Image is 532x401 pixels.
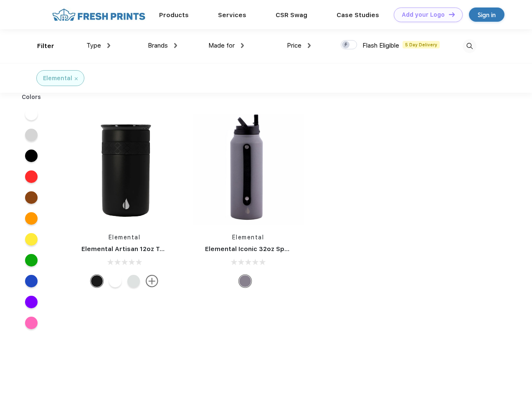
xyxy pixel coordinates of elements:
[205,245,337,253] a: Elemental Iconic 32oz Sport Water Bottle
[218,11,246,19] a: Services
[146,275,158,287] img: more.svg
[91,275,103,287] div: Matte Black
[362,42,399,49] span: Flash Eligible
[239,275,251,287] div: Graphite
[148,42,168,49] span: Brands
[50,8,148,22] img: fo%20logo%202.webp
[193,114,304,225] img: func=resize&h=266
[276,11,307,19] a: CSR Swag
[43,74,72,83] div: Elemental
[208,42,235,49] span: Made for
[287,42,301,49] span: Price
[469,8,504,22] a: Sign in
[402,11,445,18] div: Add your Logo
[463,39,476,53] img: desktop_search.svg
[37,41,54,51] div: Filter
[107,43,110,48] img: dropdown.png
[159,11,189,19] a: Products
[75,77,78,80] img: filter_cancel.svg
[174,43,177,48] img: dropdown.png
[241,43,244,48] img: dropdown.png
[15,93,48,102] div: Colors
[449,12,455,17] img: DT
[127,275,140,287] div: White Marble
[478,10,496,20] div: Sign in
[308,43,311,48] img: dropdown.png
[69,114,180,225] img: func=resize&h=266
[81,245,182,253] a: Elemental Artisan 12oz Tumbler
[109,234,141,241] a: Elemental
[232,234,264,241] a: Elemental
[86,42,101,49] span: Type
[109,275,122,287] div: White
[403,41,440,48] span: 5 Day Delivery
